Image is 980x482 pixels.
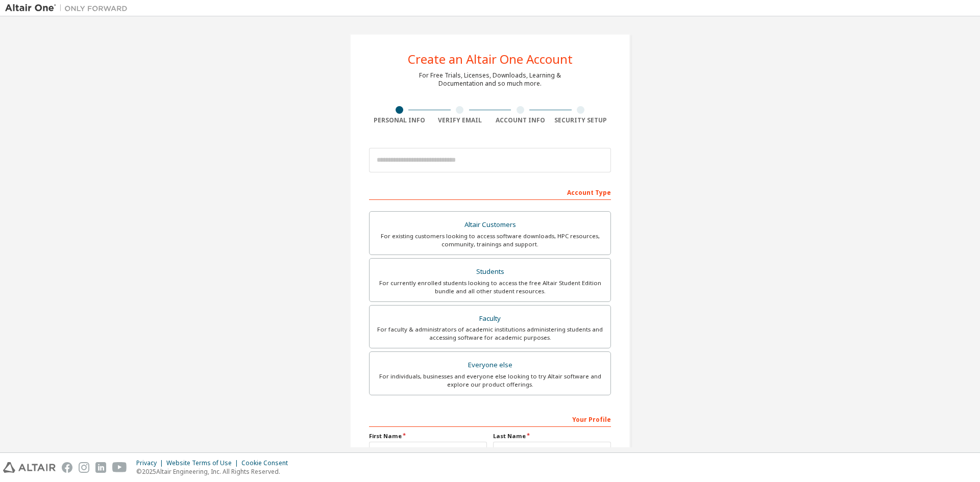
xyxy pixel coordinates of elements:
[376,232,604,248] div: For existing customers looking to access software downloads, HPC resources, community, trainings ...
[369,411,611,427] div: Your Profile
[112,462,127,473] img: youtube.svg
[62,462,72,473] img: facebook.svg
[376,279,604,295] div: For currently enrolled students looking to access the free Altair Student Edition bundle and all ...
[376,325,604,342] div: For faculty & administrators of academic institutions administering students and accessing softwa...
[5,3,133,13] img: Altair One
[376,312,604,326] div: Faculty
[430,116,491,124] div: Verify Email
[136,459,166,467] div: Privacy
[95,462,106,473] img: linkedin.svg
[136,467,294,476] p: © 2025 Altair Engineering, Inc. All Rights Reserved.
[369,184,611,200] div: Account Type
[369,116,430,124] div: Personal Info
[419,71,561,88] div: For Free Trials, Licenses, Downloads, Learning & Documentation and so much more.
[376,218,604,232] div: Altair Customers
[79,462,89,473] img: instagram.svg
[493,432,611,440] label: Last Name
[376,372,604,389] div: For individuals, businesses and everyone else looking to try Altair software and explore our prod...
[490,116,551,124] div: Account Info
[376,265,604,279] div: Students
[241,459,294,467] div: Cookie Consent
[376,358,604,372] div: Everyone else
[166,459,241,467] div: Website Terms of Use
[3,462,56,473] img: altair_logo.svg
[369,432,487,440] label: First Name
[551,116,611,124] div: Security Setup
[408,53,573,65] div: Create an Altair One Account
